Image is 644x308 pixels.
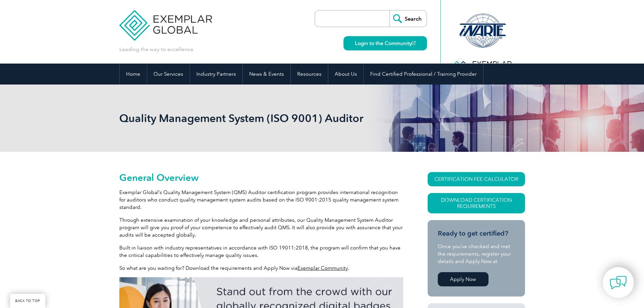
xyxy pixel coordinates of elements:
[119,189,403,211] p: Exemplar Global’s Quality Management System (QMS) Auditor certification program provides internat...
[120,64,147,85] a: Home
[364,64,483,85] a: Find Certified Professional / Training Provider
[119,216,403,239] p: Through extensive examination of your knowledge and personal attributes, our Quality Management S...
[610,274,627,291] img: contact-chat.png
[389,10,427,27] input: Search
[10,294,45,308] a: BACK TO TOP
[291,64,328,85] a: Resources
[119,46,193,53] p: Leading the way to excellence
[119,264,403,272] p: So what are you waiting for? Download the requirements and Apply Now via .
[438,243,515,265] p: Once you’ve checked and met the requirements, register your details and Apply Now at
[428,193,525,213] a: Download Certification Requirements
[119,112,379,125] h1: Quality Management System (ISO 9001) Auditor
[243,64,290,85] a: News & Events
[412,41,415,45] img: open_square.png
[438,272,488,286] a: Apply Now
[438,229,515,238] h3: Ready to get certified?
[328,64,363,85] a: About Us
[147,64,190,85] a: Our Services
[119,244,403,259] p: Built in liaison with industry representatives in accordance with ISO 19011:2018, the program wil...
[119,172,403,183] h2: General Overview
[343,36,427,50] a: Login to the Community
[297,265,348,271] a: Exemplar Community
[428,172,525,186] a: CERTIFICATION FEE CALCULATOR
[190,64,242,85] a: Industry Partners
